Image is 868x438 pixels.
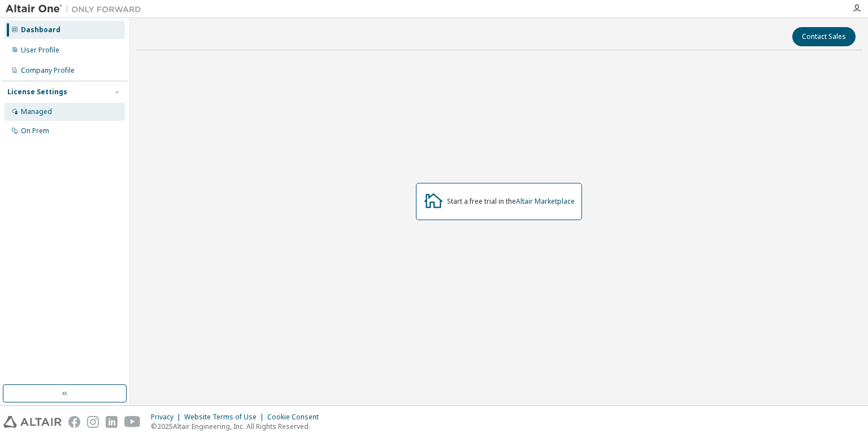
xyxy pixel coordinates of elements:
div: Website Terms of Use [184,413,267,422]
div: Start a free trial in the [447,197,575,206]
img: facebook.svg [68,416,80,428]
img: linkedin.svg [106,416,118,428]
div: On Prem [21,126,49,135]
div: User Profile [21,46,59,55]
img: youtube.svg [124,416,141,428]
a: Altair Marketplace [516,196,575,206]
img: instagram.svg [87,416,99,428]
div: License Settings [7,87,67,97]
button: Contact Sales [792,27,856,46]
div: Cookie Consent [267,413,325,422]
div: Dashboard [21,25,60,34]
p: © 2025 Altair Engineering, Inc. All Rights Reserved. [151,422,325,431]
img: altair_logo.svg [3,416,62,428]
div: Privacy [151,413,184,422]
div: Company Profile [21,66,75,75]
div: Managed [21,107,52,116]
img: Altair One [6,3,147,15]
